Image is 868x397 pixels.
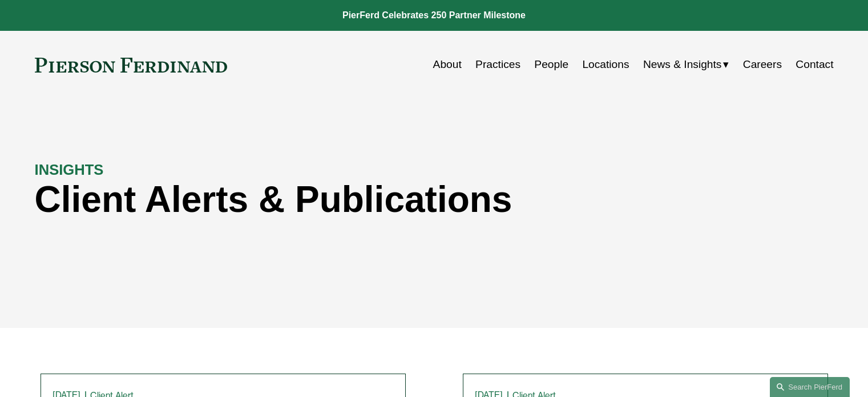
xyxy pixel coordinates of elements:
[743,54,782,75] a: Careers
[35,162,104,178] strong: INSIGHTS
[433,54,462,75] a: About
[475,54,520,75] a: Practices
[35,179,634,220] h1: Client Alerts & Publications
[770,377,850,397] a: Search this site
[643,55,722,75] span: News & Insights
[796,54,833,75] a: Contact
[582,54,629,75] a: Locations
[643,54,729,75] a: folder dropdown
[534,54,568,75] a: People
